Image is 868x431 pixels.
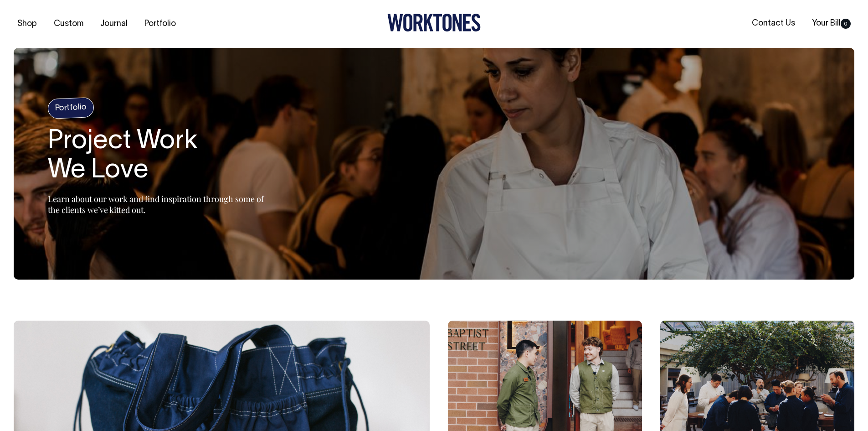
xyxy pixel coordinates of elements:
[97,16,131,31] a: Journal
[47,97,94,119] h4: Portfolio
[141,16,180,31] a: Portfolio
[48,193,276,215] p: Learn about our work and find inspiration through some of the clients we’ve kitted out.
[48,127,276,186] h2: Project Work We Love
[14,16,41,31] a: Shop
[808,16,854,31] a: Your Bill0
[748,16,799,31] a: Contact Us
[841,19,851,29] span: 0
[50,16,87,31] a: Custom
